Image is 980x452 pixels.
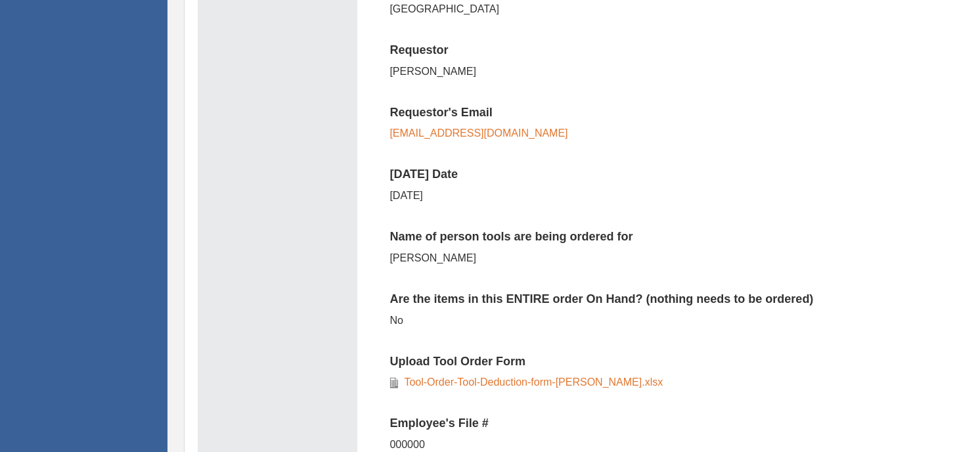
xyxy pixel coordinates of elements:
[390,417,489,430] strong: Employee's File #
[390,43,449,56] strong: Requestor
[390,292,814,305] strong: Are the items in this ENTIRE order On Hand? (nothing needs to be ordered)
[398,376,663,388] a: Tool-Order-Tool-Deduction-form-[PERSON_NAME].xlsx
[390,230,633,243] strong: Name of person tools are being ordered for
[390,106,493,119] strong: Requestor's Email
[390,355,526,368] strong: Upload Tool Order Form
[390,168,458,181] strong: [DATE] Date
[390,127,568,139] a: [EMAIL_ADDRESS][DOMAIN_NAME]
